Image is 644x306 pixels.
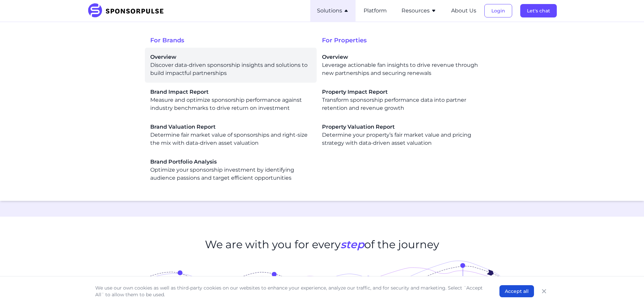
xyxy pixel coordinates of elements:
[150,123,311,147] a: Brand Valuation ReportDetermine fair market value of sponsorships and right-size the mix with dat...
[451,8,476,14] a: About Us
[150,53,311,61] span: Overview
[150,88,311,112] a: Brand Impact ReportMeasure and optimize sponsorship performance against industry benchmarks to dr...
[364,8,387,14] a: Platform
[87,3,169,18] img: SponsorPulse
[150,123,311,131] span: Brand Valuation Report
[451,7,476,15] button: About Us
[150,88,311,112] div: Measure and optimize sponsorship performance against industry benchmarks to drive return on inves...
[340,238,364,251] span: step
[150,158,311,166] span: Brand Portfolio Analysis
[150,158,311,182] a: Brand Portfolio AnalysisOptimize your sponsorship investment by identifying audience passions and...
[520,4,557,17] button: Let's chat
[95,285,486,298] p: We use our own cookies as well as third-party cookies on our websites to enhance your experience,...
[322,88,483,96] span: Property Impact Report
[150,123,311,147] div: Determine fair market value of sponsorships and right-size the mix with data-driven asset valuation
[322,88,483,112] a: Property Impact ReportTransform sponsorship performance data into partner retention and revenue g...
[484,4,512,17] button: Login
[322,123,483,147] div: Determine your property’s fair market value and pricing strategy with data-driven asset valuation
[322,53,483,61] span: Overview
[322,123,483,131] span: Property Valuation Report
[364,7,387,15] button: Platform
[317,7,349,15] button: Solutions
[539,287,549,296] button: Close
[322,88,483,112] div: Transform sponsorship performance data into partner retention and revenue growth
[150,53,311,77] a: OverviewDiscover data-driven sponsorship insights and solutions to build impactful partnerships
[205,238,439,251] h2: We are with you for every of the journey
[322,53,483,77] div: Leverage actionable fan insights to drive revenue through new partnerships and securing renewals
[322,123,483,147] a: Property Valuation ReportDetermine your property’s fair market value and pricing strategy with da...
[150,36,322,45] span: For Brands
[150,158,311,182] div: Optimize your sponsorship investment by identifying audience passions and target efficient opport...
[610,274,644,306] iframe: Chat Widget
[150,88,311,96] span: Brand Impact Report
[150,53,311,77] div: Discover data-driven sponsorship insights and solutions to build impactful partnerships
[484,8,512,14] a: Login
[520,8,557,14] a: Let's chat
[499,285,534,297] button: Accept all
[322,36,494,45] span: For Properties
[322,53,483,77] a: OverviewLeverage actionable fan insights to drive revenue through new partnerships and securing r...
[401,7,436,15] button: Resources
